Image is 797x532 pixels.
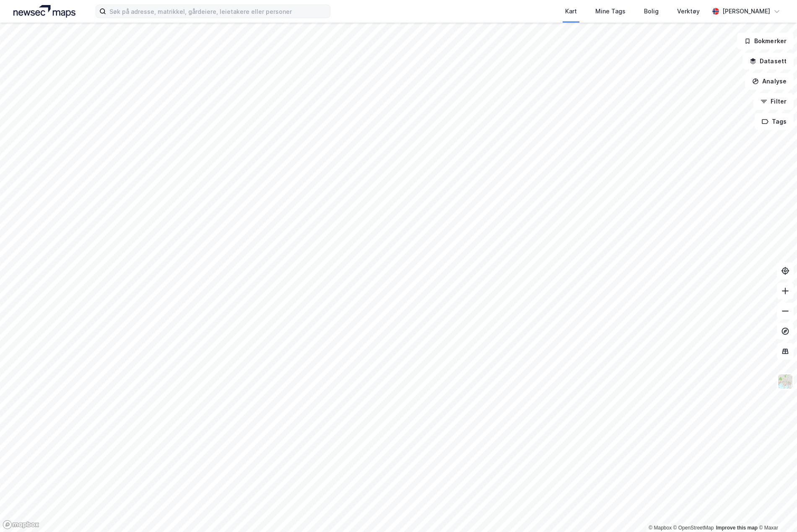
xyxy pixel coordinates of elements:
img: logo.a4113a55bc3d86da70a041830d287a7e.svg [13,5,75,18]
div: Kart [565,6,577,16]
a: Mapbox homepage [3,520,39,529]
button: Analyse [745,73,794,90]
div: Kontrollprogram for chat [755,492,797,532]
div: Bolig [644,6,659,16]
div: [PERSON_NAME] [722,6,770,16]
div: Verktøy [677,6,700,16]
button: Datasett [742,53,794,70]
a: Mapbox [649,525,672,531]
button: Filter [753,93,794,110]
iframe: Chat Widget [755,492,797,532]
div: Mine Tags [595,6,626,16]
button: Bokmerker [737,33,794,49]
input: Søk på adresse, matrikkel, gårdeiere, leietakere eller personer [106,5,330,18]
a: Improve this map [716,525,758,531]
button: Tags [755,113,794,130]
a: OpenStreetMap [673,525,714,531]
img: Z [777,374,793,389]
